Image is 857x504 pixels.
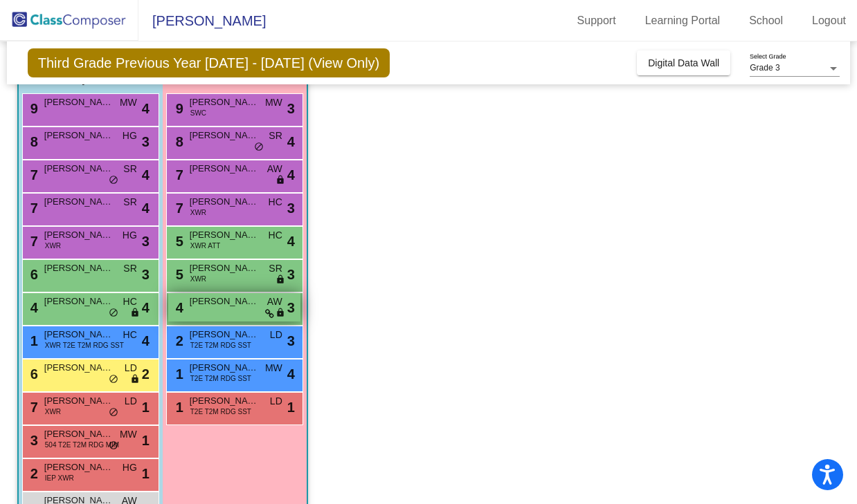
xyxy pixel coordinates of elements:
[44,460,114,474] span: [PERSON_NAME]
[267,295,282,309] span: AW
[138,10,266,32] span: [PERSON_NAME]
[269,129,282,143] span: SR
[44,427,114,441] span: [PERSON_NAME]
[172,400,183,415] span: 1
[172,267,183,282] span: 5
[648,57,719,68] span: Digital Data Wall
[44,228,114,242] span: [PERSON_NAME]
[190,228,259,242] span: [PERSON_NAME]
[172,366,183,382] span: 1
[172,167,183,183] span: 7
[120,95,137,110] span: MW
[130,374,140,385] span: lock
[276,308,285,319] span: lock
[142,330,150,351] span: 4
[142,364,150,384] span: 2
[27,267,38,282] span: 6
[28,48,390,77] span: Third Grade Previous Year [DATE] - [DATE] (View Only)
[172,234,183,249] span: 5
[172,333,183,348] span: 2
[125,361,137,375] span: LD
[172,134,183,149] span: 8
[123,129,137,143] span: HG
[27,167,38,183] span: 7
[190,195,259,209] span: [PERSON_NAME]
[44,195,114,209] span: [PERSON_NAME]
[270,394,282,409] span: LD
[123,162,136,176] span: SR
[123,228,137,243] span: HG
[123,328,137,342] span: HC
[27,400,38,415] span: 7
[750,63,779,73] span: Grade 3
[142,463,150,484] span: 1
[109,374,118,385] span: do_not_disturb_alt
[190,274,206,284] span: XWR
[190,394,259,408] span: [PERSON_NAME]
[190,108,206,118] span: SWC
[27,134,38,149] span: 8
[27,200,38,216] span: 7
[44,162,114,176] span: [PERSON_NAME]
[125,394,137,409] span: LD
[190,207,206,218] span: XWR
[123,195,136,209] span: SR
[254,142,264,153] span: do_not_disturb_alt
[44,95,114,109] span: [PERSON_NAME]
[27,366,38,382] span: 6
[142,397,150,418] span: 1
[172,200,183,216] span: 7
[287,364,295,384] span: 4
[27,466,38,481] span: 2
[287,165,295,185] span: 4
[45,473,74,483] span: IEP XWR
[27,234,38,249] span: 7
[634,10,732,32] a: Learning Portal
[276,175,285,186] span: lock
[27,333,38,348] span: 1
[109,407,118,418] span: do_not_disturb_alt
[44,295,114,308] span: [PERSON_NAME]
[190,328,259,342] span: [PERSON_NAME]
[269,261,282,276] span: SR
[738,10,794,32] a: School
[130,308,140,319] span: lock
[287,297,295,318] span: 3
[190,162,259,176] span: [PERSON_NAME]
[172,300,183,315] span: 4
[190,261,259,275] span: [PERSON_NAME]
[109,175,118,186] span: do_not_disturb_alt
[287,330,295,351] span: 3
[190,361,259,375] span: [PERSON_NAME] [PERSON_NAME]
[190,241,221,251] span: XWR ATT
[142,231,150,252] span: 3
[267,162,282,176] span: AW
[142,165,150,185] span: 4
[44,129,114,142] span: [PERSON_NAME]
[265,95,282,110] span: MW
[190,95,259,109] span: [PERSON_NAME]
[45,340,124,351] span: XWR T2E T2M RDG SST
[142,98,150,119] span: 4
[172,101,183,116] span: 9
[27,300,38,315] span: 4
[142,297,150,318] span: 4
[270,328,282,342] span: LD
[287,397,295,418] span: 1
[190,373,251,384] span: T2E T2M RDG SST
[45,241,61,251] span: XWR
[123,261,136,276] span: SR
[269,195,282,209] span: HC
[109,308,118,319] span: do_not_disturb_alt
[269,228,282,243] span: HC
[287,198,295,218] span: 3
[637,50,730,75] button: Digital Data Wall
[287,264,295,285] span: 3
[190,340,251,351] span: T2E T2M RDG SST
[123,295,137,309] span: HC
[287,131,295,152] span: 4
[27,433,38,448] span: 3
[190,407,251,417] span: T2E T2M RDG SST
[142,198,150,218] span: 4
[109,440,118,451] span: do_not_disturb_alt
